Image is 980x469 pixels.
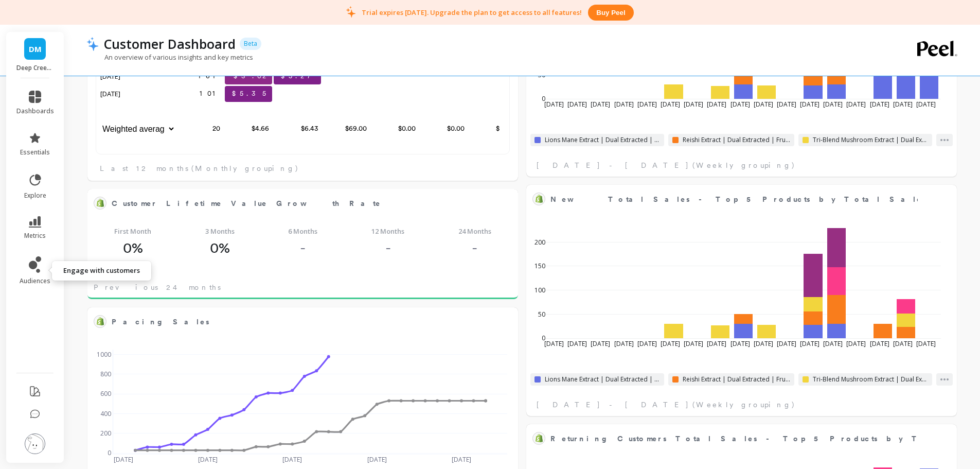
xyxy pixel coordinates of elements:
p: - [472,239,477,256]
span: audiences [20,277,50,285]
span: Returning Customers Total Sales - Top 5 Products by Total Sales [550,431,918,446]
p: $0.00 [420,121,468,136]
span: DM [29,43,42,55]
p: $0.00 [469,121,516,136]
span: Customer Lifetime Value Growth Rate [112,198,381,209]
p: Beta [240,38,261,50]
span: essentials [20,148,50,157]
span: metrics [24,232,46,240]
p: Customer Dashboard [104,35,236,53]
span: 24 Months [458,226,491,236]
span: New Total Sales - Top 5 Products by Total Sales [550,194,926,205]
span: 3 Months [205,226,235,236]
span: 12 Months [371,226,404,236]
span: [DATE] - [DATE] [537,399,689,410]
p: An overview of various insights and key metrics [86,53,253,62]
span: Reishi Extract | Dual Extracted | Fruiting Body Mushroom [683,375,790,384]
span: (Monthly grouping) [191,163,299,173]
span: Tri-Blend Mushroom Extract | Dual Extracted | Fruiting Body Mushroom [813,375,928,384]
span: (Weekly grouping) [692,160,795,170]
p: 0% [123,239,143,256]
span: explore [24,192,46,200]
span: Lions Mane Extract | Dual Extracted | Fruiting Body Mushroom [545,375,660,384]
span: dashboards [16,107,54,115]
span: Last 12 months [100,163,188,173]
span: Tri-Blend Mushroom Extract | Dual Extracted | Fruiting Body Mushroom [813,136,928,144]
img: header icon [86,37,99,51]
span: Reishi Extract | Dual Extracted | Fruiting Body Mushroom [683,136,790,144]
span: Pacing Sales [112,315,479,329]
img: profile picture [25,433,45,454]
p: Deep Creek Mushrooms [16,64,54,72]
span: Customer Lifetime Value Growth Rate [112,196,479,211]
p: - [385,239,391,256]
span: New Total Sales - Top 5 Products by Total Sales [550,192,918,206]
p: 0% [210,239,230,256]
span: Previous 24 months [94,282,221,292]
span: (Weekly grouping) [692,399,795,410]
p: Trial expires [DATE]. Upgrade the plan to get access to all features! [362,8,582,17]
span: First Month [114,226,151,236]
span: Lions Mane Extract | Dual Extracted | Fruiting Body Mushroom [545,136,660,144]
button: Buy peel [588,5,633,21]
span: [DATE] - [DATE] [537,160,689,170]
span: Pacing Sales [112,317,209,327]
p: - [300,239,306,256]
span: 6 Months [288,226,317,236]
